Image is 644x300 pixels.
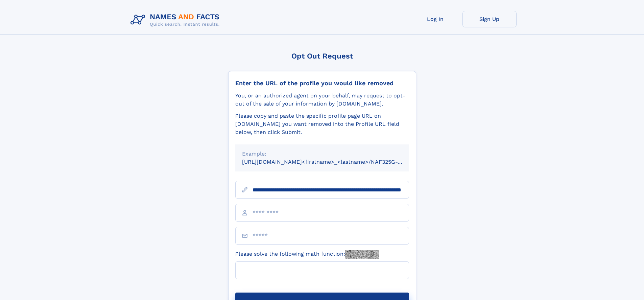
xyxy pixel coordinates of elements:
[242,150,402,158] div: Example:
[235,92,409,108] div: You, or an authorized agent on your behalf, may request to opt-out of the sale of your informatio...
[235,112,409,136] div: Please copy and paste the specific profile page URL on [DOMAIN_NAME] you want removed into the Pr...
[128,11,225,29] img: Logo Names and Facts
[235,250,379,259] label: Please solve the following math function:
[408,11,462,27] a: Log In
[462,11,517,27] a: Sign Up
[242,159,422,165] small: [URL][DOMAIN_NAME]<firstname>_<lastname>/NAF325G-xxxxxxxx
[235,79,409,87] div: Enter the URL of the profile you would like removed
[228,52,416,60] div: Opt Out Request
